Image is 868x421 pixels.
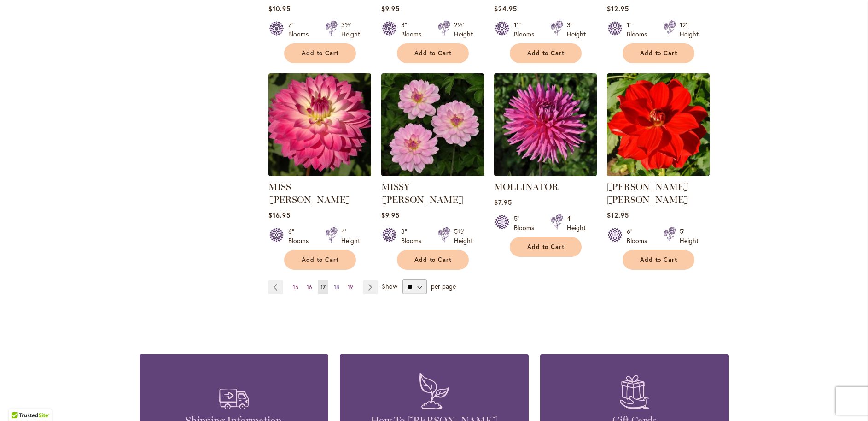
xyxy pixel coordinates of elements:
span: $24.95 [494,4,517,13]
span: $12.95 [607,4,629,13]
span: Add to Cart [414,49,452,57]
span: Add to Cart [414,256,452,264]
button: Add to Cart [284,43,356,63]
div: 4' Height [341,227,360,245]
div: 11" Blooms [514,20,540,39]
div: 4' Height [567,214,586,232]
span: 16 [307,284,312,291]
span: per page [431,282,456,291]
a: 18 [332,280,342,294]
a: [PERSON_NAME] [PERSON_NAME] [607,181,689,205]
button: Add to Cart [623,250,694,270]
span: $10.95 [268,4,291,13]
div: 1" Blooms [627,20,652,39]
span: 19 [348,284,353,291]
img: MOLLINATOR [494,73,597,176]
a: 16 [304,280,315,294]
span: 18 [334,284,339,291]
div: 5½' Height [454,227,473,245]
span: 17 [320,284,326,291]
div: 3" Blooms [401,20,427,39]
button: Add to Cart [397,43,469,63]
a: MISSY SUE [381,169,484,178]
div: 12" Height [680,20,699,39]
span: Add to Cart [527,243,565,251]
iframe: Launch Accessibility Center [7,388,33,414]
div: 3' Height [567,20,586,39]
a: MISSY [PERSON_NAME] [381,181,463,205]
img: MISSY SUE [381,73,484,176]
button: Add to Cart [623,43,694,63]
button: Add to Cart [284,250,356,270]
span: $12.95 [607,211,629,219]
span: $9.95 [381,4,400,13]
button: Add to Cart [397,250,469,270]
button: Add to Cart [510,43,582,63]
div: 3" Blooms [401,227,427,245]
span: $9.95 [381,211,400,219]
div: 6" Blooms [288,227,314,245]
a: 15 [291,280,301,294]
span: $7.95 [494,198,512,207]
div: 6" Blooms [627,227,652,245]
button: Add to Cart [510,237,582,257]
a: MOLLINATOR [494,169,597,178]
a: MOLLY ANN [607,169,710,178]
a: MOLLINATOR [494,181,559,192]
div: 5' Height [680,227,699,245]
span: Show [382,282,397,291]
a: 19 [345,280,355,294]
span: 15 [293,284,298,291]
a: MISS DELILAH [268,169,371,178]
div: 2½' Height [454,20,473,39]
a: MISS [PERSON_NAME] [268,181,350,205]
div: 3½' Height [341,20,360,39]
div: 7" Blooms [288,20,314,39]
img: MOLLY ANN [607,73,710,176]
img: MISS DELILAH [268,73,371,176]
span: Add to Cart [527,49,565,57]
div: 5" Blooms [514,214,540,232]
span: Add to Cart [640,49,678,57]
span: Add to Cart [302,49,339,57]
span: Add to Cart [302,256,339,264]
span: $16.95 [268,211,291,219]
span: Add to Cart [640,256,678,264]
